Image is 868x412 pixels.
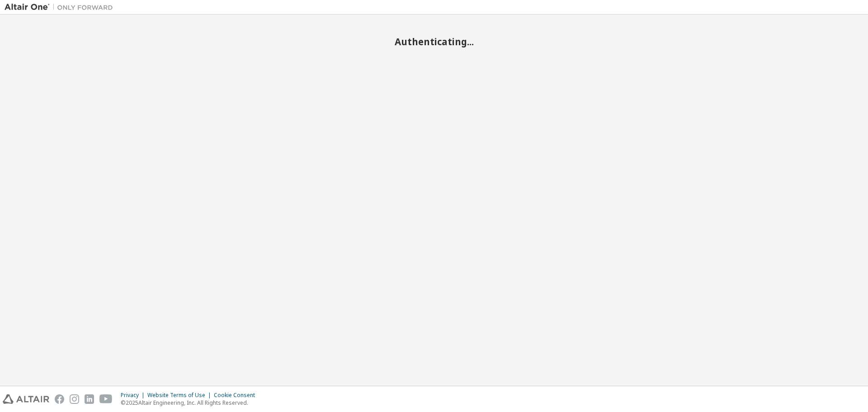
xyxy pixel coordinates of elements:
div: Cookie Consent [214,392,260,399]
img: youtube.svg [99,394,113,404]
div: Website Terms of Use [147,392,214,399]
img: linkedin.svg [85,394,94,404]
h2: Authenticating... [5,36,863,47]
div: Privacy [121,392,147,399]
img: facebook.svg [55,394,64,404]
img: instagram.svg [70,394,79,404]
img: altair_logo.svg [3,394,49,404]
img: Altair One [5,3,118,12]
p: © 2025 Altair Engineering, Inc. All Rights Reserved. [121,399,260,407]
